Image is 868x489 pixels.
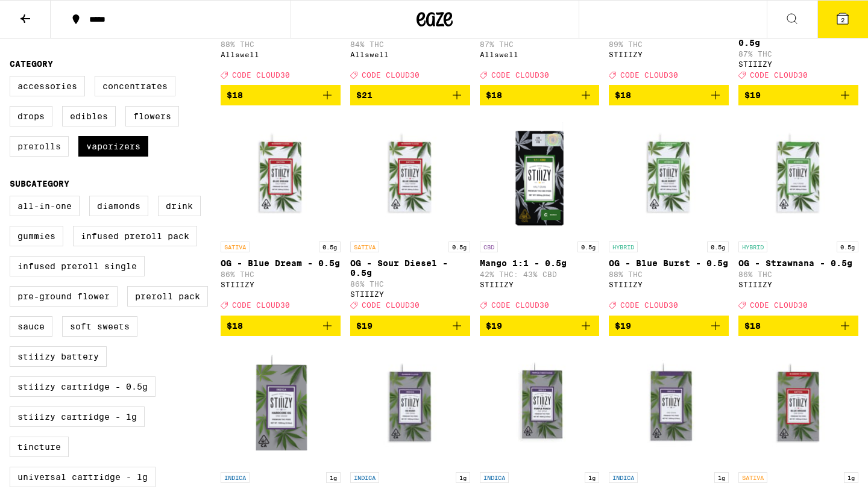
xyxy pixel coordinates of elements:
[609,115,729,235] img: STIIIZY - OG - Blue Burst - 0.5g
[10,316,52,337] label: Sauce
[738,316,858,336] button: Add to bag
[10,256,145,276] label: Infused Preroll Single
[10,286,118,307] label: Pre-ground Flower
[221,40,341,48] p: 88% THC
[744,90,761,100] span: $19
[615,321,631,331] span: $19
[356,90,373,100] span: $21
[350,280,470,288] p: 86% THC
[486,90,502,100] span: $18
[480,270,600,278] p: 42% THC: 43% CBD
[350,472,379,483] p: INDICA
[10,376,156,397] label: STIIIZY Cartridge - 0.5g
[10,136,69,157] label: Prerolls
[127,286,208,307] label: Preroll Pack
[350,40,470,48] p: 84% THC
[486,321,502,331] span: $19
[480,115,600,315] a: Open page for Mango 1:1 - 0.5g from STIIIZY
[609,346,729,466] img: STIIIZY - OG - Watermelon Z - 1g
[738,281,858,288] div: STIIIZY
[73,226,197,246] label: Infused Preroll Pack
[480,316,600,336] button: Add to bag
[480,51,600,58] div: Allswell
[609,40,729,48] p: 89% THC
[10,467,156,487] label: Universal Cartridge - 1g
[227,321,243,331] span: $18
[844,472,858,483] p: 1g
[89,196,148,216] label: Diamonds
[319,241,341,252] p: 0.5g
[350,51,470,58] div: Allswell
[356,321,373,331] span: $19
[10,346,107,367] label: STIIIZY Battery
[362,71,420,79] span: CODE CLOUD30
[480,346,600,466] img: STIIIZY - OG - Purple Punch - 1g
[350,85,470,105] button: Add to bag
[609,281,729,288] div: STIIIZY
[221,51,341,58] div: Allswell
[609,472,638,483] p: INDICA
[480,85,600,105] button: Add to bag
[350,316,470,336] button: Add to bag
[480,241,498,252] p: CBD
[738,85,858,105] button: Add to bag
[350,346,470,466] img: STIIIZY - OG - OG Kush - 1g
[7,8,87,18] span: Hi. Need any help?
[221,316,341,336] button: Add to bag
[480,472,509,483] p: INDICA
[837,241,858,252] p: 0.5g
[456,472,470,483] p: 1g
[480,281,600,288] div: STIIIZY
[10,226,63,246] label: Gummies
[750,71,808,79] span: CODE CLOUD30
[221,241,250,252] p: SATIVA
[738,115,858,315] a: Open page for OG - Strawnana - 0.5g from STIIIZY
[125,106,179,126] label: Flowers
[221,281,341,288] div: STIIIZY
[491,71,549,79] span: CODE CLOUD30
[609,258,729,268] p: OG - Blue Burst - 0.5g
[158,196,201,216] label: Drink
[714,472,729,483] p: 1g
[609,85,729,105] button: Add to bag
[62,316,137,337] label: Soft Sweets
[221,115,341,235] img: STIIIZY - OG - Blue Dream - 0.5g
[221,270,341,278] p: 86% THC
[221,85,341,105] button: Add to bag
[221,472,250,483] p: INDICA
[480,40,600,48] p: 87% THC
[350,115,470,235] img: STIIIZY - OG - Sour Diesel - 0.5g
[10,437,69,457] label: Tincture
[350,290,470,298] div: STIIIZY
[326,472,341,483] p: 1g
[707,241,729,252] p: 0.5g
[350,241,379,252] p: SATIVA
[62,106,116,126] label: Edibles
[10,59,53,69] legend: Category
[221,258,341,268] p: OG - Blue Dream - 0.5g
[738,472,767,483] p: SATIVA
[480,115,600,235] img: STIIIZY - Mango 1:1 - 0.5g
[744,321,761,331] span: $18
[738,346,858,466] img: STIIIZY - OG - Blue Dream - 1g
[738,115,858,235] img: STIIIZY - OG - Strawnana - 0.5g
[585,472,599,483] p: 1g
[738,50,858,58] p: 87% THC
[841,16,844,23] span: 2
[362,302,420,310] span: CODE CLOUD30
[10,106,52,126] label: Drops
[738,60,858,68] div: STIIIZY
[10,76,85,96] label: Accessories
[615,90,631,100] span: $18
[609,51,729,58] div: STIIIZY
[609,270,729,278] p: 88% THC
[620,71,678,79] span: CODE CLOUD30
[491,302,549,310] span: CODE CLOUD30
[620,302,678,310] span: CODE CLOUD30
[609,115,729,315] a: Open page for OG - Blue Burst - 0.5g from STIIIZY
[232,302,290,310] span: CODE CLOUD30
[609,241,638,252] p: HYBRID
[221,115,341,315] a: Open page for OG - Blue Dream - 0.5g from STIIIZY
[817,1,868,38] button: 2
[10,179,69,188] legend: Subcategory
